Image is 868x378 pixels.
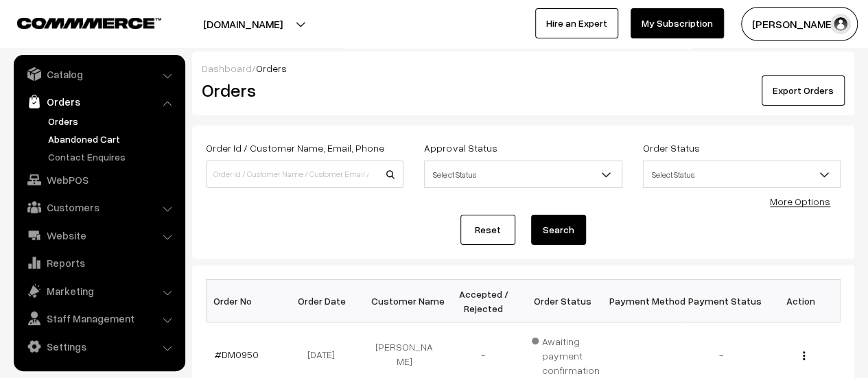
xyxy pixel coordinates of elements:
[803,351,805,360] img: Menu
[202,80,402,101] h2: Orders
[531,215,586,245] button: Search
[17,195,180,220] a: Customers
[631,8,724,38] a: My Subscription
[17,167,180,192] a: WebPOS
[365,280,445,322] th: Customer Name
[762,75,845,106] button: Export Orders
[207,280,286,322] th: Order No
[830,14,851,34] img: user
[524,280,603,322] th: Order Status
[741,7,858,41] button: [PERSON_NAME]
[444,280,524,322] th: Accepted / Rejected
[215,349,259,360] a: #DM0950
[17,334,180,359] a: Settings
[644,163,840,187] span: Select Status
[17,89,180,114] a: Orders
[770,196,830,207] a: More Options
[17,14,137,30] a: COMMMERCE
[761,280,841,322] th: Action
[460,215,515,245] a: Reset
[285,280,365,322] th: Order Date
[17,223,180,248] a: Website
[17,306,180,331] a: Staff Management
[202,62,252,74] a: Dashboard
[17,18,161,28] img: COMMMERCE
[424,141,497,155] label: Approval Status
[532,331,600,377] span: Awaiting payment confirmation
[602,280,682,322] th: Payment Method
[155,7,331,41] button: [DOMAIN_NAME]
[682,280,762,322] th: Payment Status
[425,163,621,187] span: Select Status
[206,141,384,155] label: Order Id / Customer Name, Email, Phone
[424,161,622,188] span: Select Status
[206,161,403,188] input: Order Id / Customer Name / Customer Email / Customer Phone
[17,250,180,275] a: Reports
[643,161,841,188] span: Select Status
[17,62,180,86] a: Catalog
[45,114,180,128] a: Orders
[643,141,700,155] label: Order Status
[45,132,180,146] a: Abandoned Cart
[535,8,618,38] a: Hire an Expert
[17,279,180,303] a: Marketing
[202,61,845,75] div: /
[45,150,180,164] a: Contact Enquires
[256,62,287,74] span: Orders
